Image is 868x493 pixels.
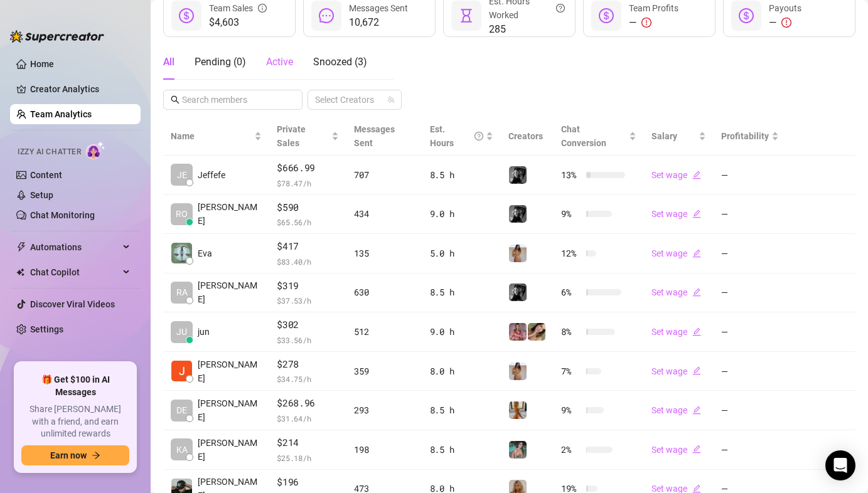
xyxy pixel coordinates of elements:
[198,325,210,339] span: jun
[387,96,395,103] span: team
[692,406,701,415] span: edit
[176,325,187,339] span: JU
[277,475,339,490] span: $196
[714,312,786,352] td: —
[313,56,367,68] span: Snoozed ( 3 )
[277,200,339,215] span: $590
[171,243,192,263] img: Eva
[651,366,701,376] a: Set wageedit
[692,209,701,218] span: edit
[721,131,769,141] span: Profitability
[509,401,527,419] img: Celine (VIP)
[198,358,262,385] span: [PERSON_NAME]
[430,168,494,182] div: 8.5 h
[92,451,100,460] span: arrow-right
[430,285,494,299] div: 8.5 h
[509,363,527,380] img: Georgia (VIP)
[714,156,786,195] td: —
[714,391,786,430] td: —
[198,200,262,228] span: [PERSON_NAME]
[18,146,81,158] span: Izzy AI Chatter
[30,170,62,180] a: Content
[349,15,408,30] span: 10,672
[430,207,494,221] div: 9.0 h
[509,284,527,301] img: Kennedy (VIP)
[430,325,494,339] div: 9.0 h
[509,245,527,262] img: Georgia (VIP)
[354,285,414,299] div: 630
[561,168,581,182] span: 13 %
[354,403,414,417] div: 293
[561,364,581,378] span: 7 %
[277,239,339,254] span: $417
[430,122,484,150] div: Est. Hours
[641,18,651,28] span: exclamation-circle
[651,405,701,415] a: Set wageedit
[266,56,293,68] span: Active
[277,373,339,385] span: $ 34.75 /h
[163,55,174,70] div: All
[30,79,131,99] a: Creator Analytics
[176,403,187,417] span: DE
[277,412,339,425] span: $ 31.64 /h
[651,287,701,297] a: Set wageedit
[509,323,527,341] img: Tabby (VIP)
[561,443,581,457] span: 2 %
[430,443,494,457] div: 8.5 h
[561,246,581,260] span: 12 %
[509,205,527,223] img: Kennedy (VIP)
[209,1,267,15] div: Team Sales
[769,15,801,30] div: —
[739,8,754,23] span: dollar-circle
[354,207,414,221] div: 434
[692,484,701,493] span: edit
[277,255,339,268] span: $ 83.40 /h
[651,327,701,337] a: Set wageedit
[277,317,339,332] span: $302
[509,166,527,184] img: Kennedy (VIP)
[198,278,262,306] span: [PERSON_NAME]
[769,3,801,13] span: Payouts
[179,8,194,23] span: dollar-circle
[349,3,408,13] span: Messages Sent
[209,15,267,30] span: $4,603
[561,285,581,299] span: 6 %
[651,209,701,219] a: Set wageedit
[86,141,105,159] img: AI Chatter
[354,364,414,378] div: 359
[171,361,192,381] img: Josua Escabarte
[277,278,339,294] span: $319
[489,22,565,37] span: 285
[277,452,339,464] span: $ 25.18 /h
[30,59,54,69] a: Home
[30,190,53,200] a: Setup
[714,195,786,235] td: —
[177,168,187,182] span: JE
[30,324,63,334] a: Settings
[430,246,494,260] div: 5.0 h
[277,294,339,307] span: $ 37.53 /h
[198,396,262,424] span: [PERSON_NAME]
[277,396,339,411] span: $268.96
[354,168,414,182] div: 707
[16,268,24,277] img: Chat Copilot
[459,8,474,23] span: hourglass
[692,288,701,297] span: edit
[198,246,212,260] span: Eva
[176,207,188,221] span: RO
[561,124,606,148] span: Chat Conversion
[277,124,306,148] span: Private Sales
[277,357,339,372] span: $278
[258,1,267,15] span: info-circle
[195,55,246,70] div: Pending ( 0 )
[825,450,855,480] div: Open Intercom Messenger
[781,18,791,28] span: exclamation-circle
[10,30,104,43] img: logo-BBDzfeDw.svg
[21,374,129,398] span: 🎁 Get $100 in AI Messages
[277,334,339,346] span: $ 33.56 /h
[50,450,87,460] span: Earn now
[692,171,701,179] span: edit
[198,168,225,182] span: Jeffefe
[651,170,701,180] a: Set wageedit
[714,273,786,313] td: —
